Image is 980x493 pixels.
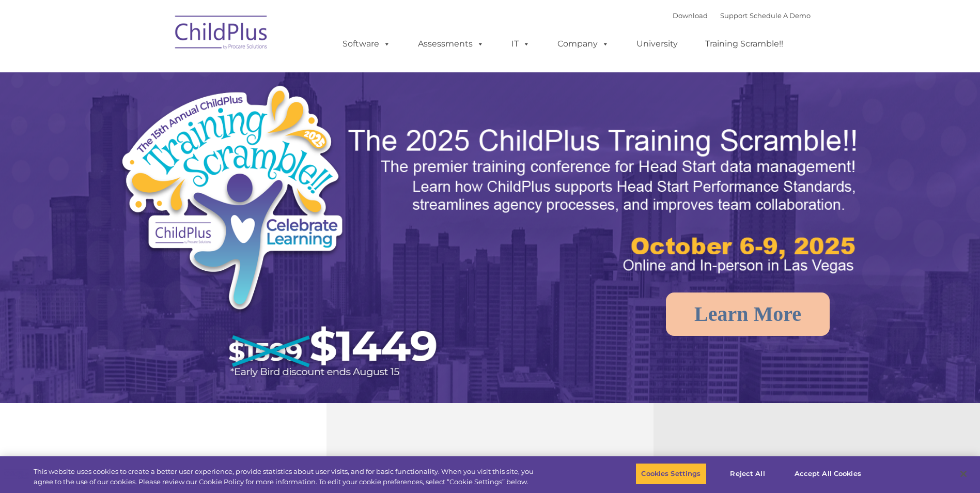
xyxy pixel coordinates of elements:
button: Close [952,463,975,485]
a: University [626,34,688,54]
button: Reject All [715,463,780,485]
a: Schedule A Demo [750,11,811,20]
font: | [673,11,811,20]
span: Phone number [144,111,188,118]
a: Learn More [666,292,830,336]
img: ChildPlus by Procare Solutions [170,8,273,60]
button: Accept All Cookies [789,463,867,485]
a: Assessments [408,34,494,54]
a: IT [501,34,540,54]
div: This website uses cookies to create a better user experience, provide statistics about user visit... [34,467,539,487]
a: Training Scramble!! [695,34,794,54]
a: Company [547,34,619,54]
span: Last name [144,68,175,76]
a: Software [332,34,401,54]
a: Download [673,11,708,20]
button: Cookies Settings [635,463,706,485]
a: Support [720,11,748,20]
